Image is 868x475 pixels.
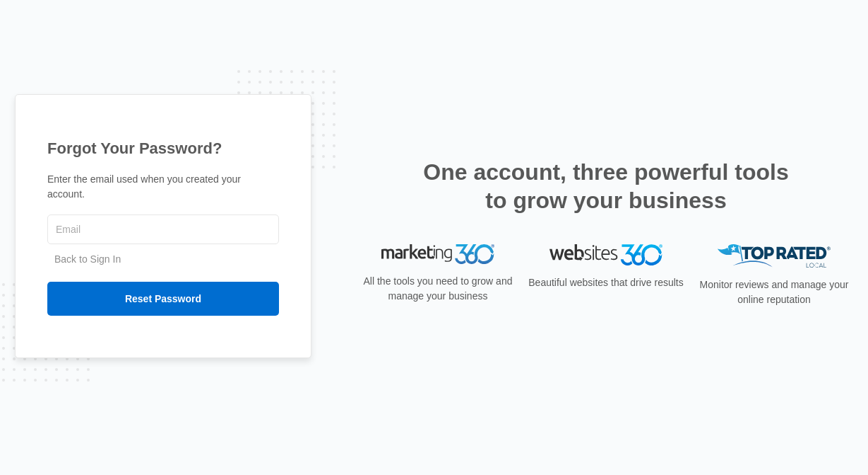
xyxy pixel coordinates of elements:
input: Reset Password [47,282,279,316]
p: Beautiful websites that drive results [527,275,685,290]
img: Websites 360 [549,244,662,265]
h1: Forgot Your Password? [47,137,279,160]
p: Enter the email used when you created your account. [47,172,279,202]
p: Monitor reviews and manage your online reputation [695,277,853,307]
a: Back to Sign In [54,253,121,265]
p: All the tools you need to grow and manage your business [359,274,517,304]
img: Top Rated Local [718,244,831,268]
img: Marketing 360 [381,244,494,264]
input: Email [47,214,279,244]
h2: One account, three powerful tools to grow your business [419,158,793,214]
